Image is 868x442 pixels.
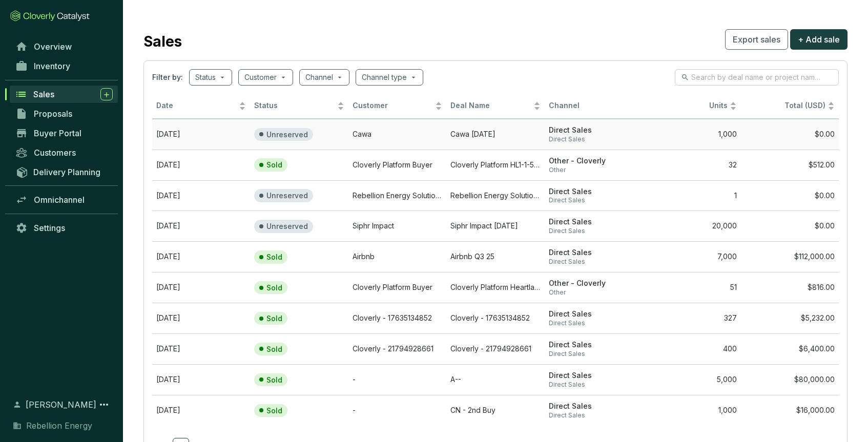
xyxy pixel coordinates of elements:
[549,196,638,204] span: Direct Sales
[348,364,446,395] td: -
[152,241,250,272] td: Aug 11 2025
[741,180,839,211] td: $0.00
[446,241,544,272] td: Airbnb Q3 25
[741,333,839,364] td: $6,400.00
[549,279,638,288] span: Other - Cloverly
[549,371,638,381] span: Direct Sales
[549,288,638,297] span: Other
[10,38,118,55] a: Overview
[798,33,840,46] span: + Add sale
[549,350,638,358] span: Direct Sales
[34,195,85,205] span: Omnichannel
[643,333,740,364] td: 400
[446,303,544,333] td: Cloverly - 17635134852
[266,160,282,170] p: Sold
[152,180,250,211] td: Oct 01 2025
[446,94,544,119] th: Deal Name
[10,124,118,142] a: Buyer Portal
[348,395,446,426] td: -
[643,241,740,272] td: 7,000
[152,364,250,395] td: Nov 15 2024
[152,211,250,241] td: Sep 29 2025
[741,364,839,395] td: $80,000.00
[152,119,250,150] td: Oct 10 2025
[34,109,72,119] span: Proposals
[10,191,118,208] a: Omnichannel
[10,144,118,161] a: Customers
[549,135,638,143] span: Direct Sales
[446,180,544,211] td: Rebellion Energy Solutions Oct 01
[152,272,250,303] td: Jan 07 2025
[143,31,182,52] h2: Sales
[725,29,788,50] button: Export sales
[348,180,446,211] td: Rebellion Energy Solutions
[549,248,638,258] span: Direct Sales
[348,241,446,272] td: Airbnb
[549,227,638,235] span: Direct Sales
[446,119,544,150] td: Cawa Oct 10
[266,252,282,262] p: Sold
[549,156,638,166] span: Other - Cloverly
[446,211,544,241] td: Siphr Impact Sep 29
[266,406,282,415] p: Sold
[266,314,282,323] p: Sold
[446,364,544,395] td: A--
[266,375,282,385] p: Sold
[250,94,348,119] th: Status
[446,272,544,303] td: Cloverly Platform Heartland Methane Abatement and Land Restoration – Packard & Kottke Ranch Proje...
[549,125,638,135] span: Direct Sales
[33,167,100,177] span: Delivery Planning
[348,150,446,180] td: Cloverly Platform Buyer
[643,272,740,303] td: 51
[549,411,638,419] span: Direct Sales
[549,319,638,327] span: Direct Sales
[10,105,118,122] a: Proposals
[741,272,839,303] td: $816.00
[156,101,237,111] span: Date
[10,219,118,237] a: Settings
[266,222,308,231] p: Unreserved
[26,419,92,432] span: Rebellion Energy
[446,333,544,364] td: Cloverly - 21794928661
[643,180,740,211] td: 1
[549,187,638,197] span: Direct Sales
[643,364,740,395] td: 5,000
[784,101,825,110] span: Total (USD)
[152,94,250,119] th: Date
[348,119,446,150] td: Cawa
[643,94,740,119] th: Units
[34,41,72,52] span: Overview
[446,150,544,180] td: Cloverly Platform HL1-1-50000 Oct 3
[266,191,308,200] p: Unreserved
[549,258,638,266] span: Direct Sales
[152,303,250,333] td: Oct 17 2024
[643,119,740,150] td: 1,000
[549,402,638,411] span: Direct Sales
[549,217,638,227] span: Direct Sales
[152,150,250,180] td: Oct 03 2025
[643,395,740,426] td: 1,000
[741,150,839,180] td: $512.00
[643,150,740,180] td: 32
[450,101,531,111] span: Deal Name
[26,398,96,411] span: [PERSON_NAME]
[152,72,183,82] span: Filter by:
[348,333,446,364] td: Cloverly - 21794928661
[10,163,118,180] a: Delivery Planning
[545,94,643,119] th: Channel
[34,61,70,71] span: Inventory
[549,166,638,174] span: Other
[549,340,638,350] span: Direct Sales
[10,57,118,75] a: Inventory
[266,345,282,354] p: Sold
[10,86,118,103] a: Sales
[34,223,65,233] span: Settings
[353,101,433,111] span: Customer
[266,283,282,292] p: Sold
[643,303,740,333] td: 327
[741,211,839,241] td: $0.00
[733,33,780,46] span: Export sales
[348,272,446,303] td: Cloverly Platform Buyer
[643,211,740,241] td: 20,000
[266,130,308,139] p: Unreserved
